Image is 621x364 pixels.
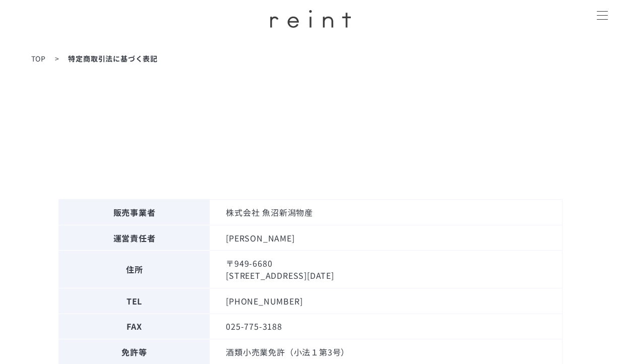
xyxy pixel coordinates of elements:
th: 住所 [59,251,210,288]
th: 販売事業者 [59,200,210,225]
td: [PHONE_NUMBER] [210,288,562,314]
td: [PERSON_NAME] [210,225,562,251]
td: 025-775-3188 [210,314,562,339]
td: 株式会社 魚沼新潟物産 [210,200,562,225]
th: FAX [59,314,210,339]
a: TOP [31,53,46,64]
img: ロゴ [270,10,351,28]
th: TEL [59,288,210,314]
th: 運営責任者 [59,225,210,251]
td: 〒949-6680 [STREET_ADDRESS][DATE] [210,251,562,288]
